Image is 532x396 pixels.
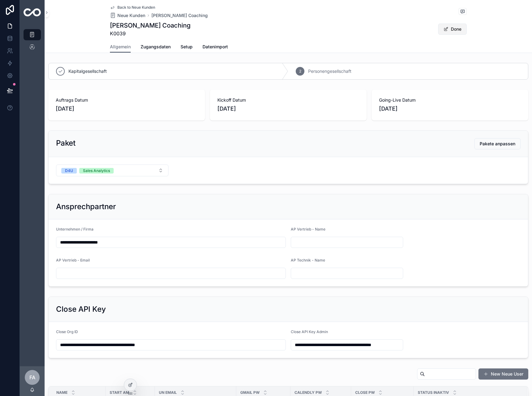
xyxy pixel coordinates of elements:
h1: [PERSON_NAME] Coaching [110,21,190,30]
span: Allgemein [110,44,131,50]
span: K0039 [110,30,190,37]
span: Close API Key Admin [291,329,328,334]
a: Neue Kunden [110,12,145,19]
span: Kickoff Datum [217,97,359,103]
span: Name [56,390,68,395]
span: UN Email [159,390,177,395]
h2: Paket [56,138,76,148]
h2: Ansprechpartner [56,202,116,212]
span: AP Vertrieb - Name [291,227,325,231]
span: FA [29,374,35,381]
button: Select Button [56,165,168,176]
a: [PERSON_NAME] Coaching [151,12,208,19]
span: Pakete anpassen [480,141,515,147]
span: Zugangsdaten [141,44,171,50]
span: Close Pw [355,390,375,395]
span: AP Vertrieb - Email [56,258,90,262]
a: Setup [181,41,193,54]
span: Unternehmen / Firma [56,227,94,231]
span: Going-Live Datum [379,97,521,103]
span: Neue Kunden [117,12,145,19]
button: Unselect D_4_U [61,167,77,174]
span: [DATE] [217,104,359,113]
span: Setup [181,44,193,50]
span: Gmail Pw [240,390,259,395]
span: [DATE] [379,104,521,113]
div: D4U [65,168,73,174]
span: [DATE] [56,104,198,113]
span: Calendly Pw [294,390,322,395]
span: Back to Neue Kunden [117,5,155,10]
span: AP Technik - Name [291,258,325,262]
span: Kapitalgesellschaft [68,68,107,74]
button: Pakete anpassen [474,138,521,149]
span: Status Inaktiv [418,390,449,395]
span: Start am [110,390,129,395]
button: New Neue User [478,368,528,380]
span: Close Org ID [56,329,78,334]
a: Datenimport [203,41,228,54]
a: Back to Neue Kunden [110,5,155,10]
a: Allgemein [110,41,131,53]
div: Sales Analytics [83,168,110,174]
div: scrollable content [20,25,45,61]
span: 2 [299,69,301,74]
button: Done [438,24,467,35]
h2: Close API Key [56,304,106,314]
img: App logo [24,8,41,16]
span: Auftrags Datum [56,97,198,103]
a: Zugangsdaten [141,41,171,54]
span: Datenimport [203,44,228,50]
span: Personengesellschaft [308,68,351,74]
button: Unselect SALES_ANALYTICS [79,167,114,174]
